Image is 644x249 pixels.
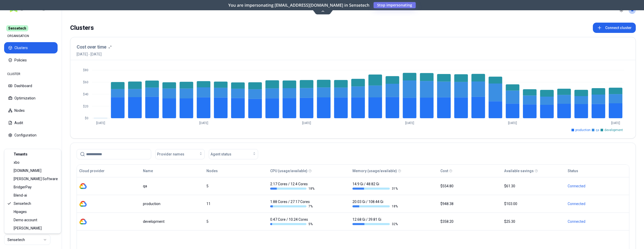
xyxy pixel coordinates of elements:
div: Tenants [5,150,60,158]
span: [PERSON_NAME] [14,226,42,231]
span: BridgerPay [14,185,32,190]
span: Blend-ai [14,193,27,198]
span: [PERSON_NAME] Software [14,176,58,181]
span: xbo [14,160,20,165]
span: Demo account [14,217,37,223]
span: [DOMAIN_NAME] [14,168,41,173]
span: Hipages [14,209,27,214]
span: Sensetech [14,201,31,206]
